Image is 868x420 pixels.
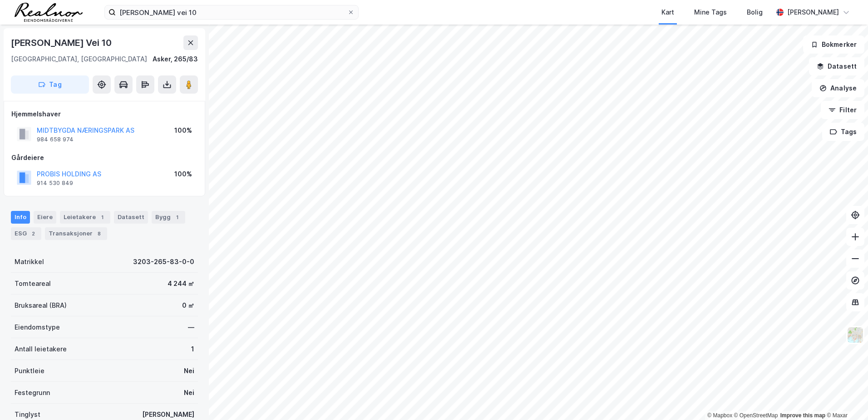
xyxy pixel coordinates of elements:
[707,412,732,419] a: Mapbox
[809,57,864,75] button: Datasett
[188,322,194,333] div: —
[153,54,198,65] div: Asker, 265/83
[29,229,38,238] div: 2
[787,7,839,18] div: [PERSON_NAME]
[15,3,83,22] img: realnor-logo.934646d98de889bb5806.png
[11,109,197,120] div: Hjemmelshaver
[37,180,73,187] div: 914 530 849
[173,213,182,222] div: 1
[133,256,194,267] div: 3203-265-83-0-0
[184,365,194,376] div: Nei
[11,54,147,65] div: [GEOGRAPHIC_DATA], [GEOGRAPHIC_DATA]
[15,387,50,398] div: Festegrunn
[847,326,864,344] img: Z
[60,211,110,224] div: Leietakere
[15,256,44,267] div: Matrikkel
[823,376,868,420] iframe: Chat Widget
[821,101,864,119] button: Filter
[694,7,727,18] div: Mine Tags
[15,278,51,289] div: Tomteareal
[15,322,60,333] div: Eiendomstype
[114,211,148,224] div: Datasett
[116,5,347,19] input: Søk på adresse, matrikkel, gårdeiere, leietakere eller personer
[823,376,868,420] div: Kontrollprogram for chat
[94,229,104,238] div: 8
[11,152,197,163] div: Gårdeiere
[142,409,194,420] div: [PERSON_NAME]
[34,211,56,224] div: Eiere
[168,278,194,289] div: 4 244 ㎡
[45,227,107,240] div: Transaksjoner
[747,7,763,18] div: Bolig
[11,227,41,240] div: ESG
[812,79,864,97] button: Analyse
[780,412,825,419] a: Improve this map
[803,35,864,54] button: Bokmerker
[11,211,30,224] div: Info
[15,344,67,355] div: Antall leietakere
[37,136,74,143] div: 984 658 974
[182,300,194,311] div: 0 ㎡
[15,409,40,420] div: Tinglyst
[734,412,778,419] a: OpenStreetMap
[15,300,67,311] div: Bruksareal (BRA)
[191,344,194,355] div: 1
[822,123,864,141] button: Tags
[184,387,194,398] div: Nei
[98,213,107,222] div: 1
[11,35,113,50] div: [PERSON_NAME] Vei 10
[15,365,44,376] div: Punktleie
[174,125,192,136] div: 100%
[661,7,674,18] div: Kart
[11,75,89,94] button: Tag
[152,211,185,224] div: Bygg
[174,169,192,180] div: 100%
